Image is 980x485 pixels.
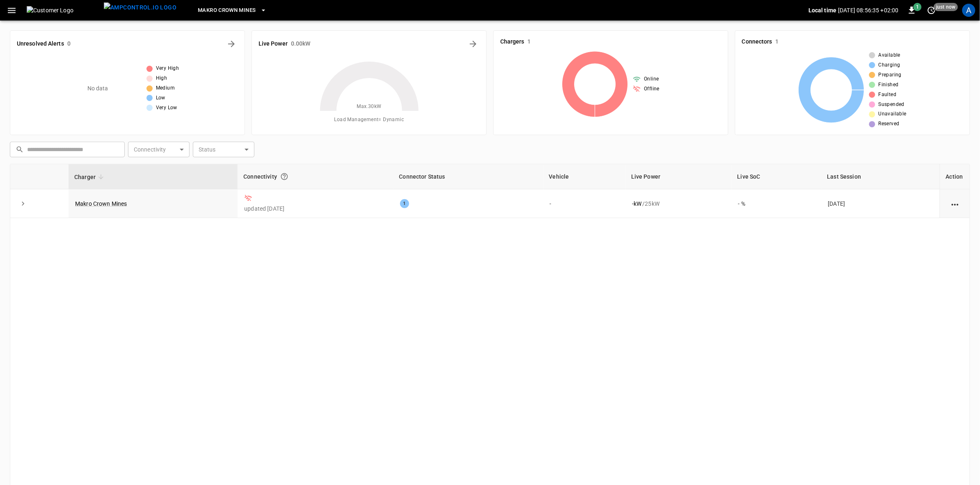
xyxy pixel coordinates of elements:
[74,172,106,182] span: Charger
[244,205,387,213] p: updated [DATE]
[879,61,900,69] span: Charging
[394,164,543,189] th: Connector Status
[156,94,165,102] span: Low
[742,37,772,46] h6: Connectors
[879,91,897,99] span: Faulted
[156,74,167,83] span: High
[67,39,71,48] h6: 0
[644,85,660,93] span: Offline
[776,37,779,46] h6: 1
[543,189,625,218] td: -
[879,101,905,109] span: Suspended
[400,199,409,208] div: 1
[104,2,176,13] img: ampcontrol.io logo
[632,200,641,208] p: - kW
[914,3,922,11] span: 1
[879,120,900,128] span: Reserved
[75,200,127,207] a: Makro Crown Mines
[732,189,822,218] td: - %
[156,84,175,92] span: Medium
[925,4,938,17] button: set refresh interval
[27,6,101,14] img: Customer Logo
[879,110,907,118] span: Unavailable
[156,64,179,73] span: Very High
[87,84,108,93] p: No data
[528,37,531,46] h6: 1
[357,103,381,111] span: Max. 30 kW
[467,37,480,51] button: Energy Overview
[962,4,975,17] div: profile-icon
[225,37,238,51] button: All Alerts
[17,39,64,48] h6: Unresolved Alerts
[934,3,958,11] span: just now
[195,2,270,18] button: Makro Crown Mines
[156,104,177,112] span: Very Low
[259,39,288,48] h6: Live Power
[243,169,387,184] div: Connectivity
[940,164,970,189] th: Action
[879,71,902,79] span: Preparing
[822,189,940,218] td: [DATE]
[17,198,29,210] button: expand row
[277,169,292,184] button: Connection between the charger and our software.
[198,6,256,15] span: Makro Crown Mines
[879,51,901,60] span: Available
[950,200,960,208] div: action cell options
[632,200,725,208] div: / 25 kW
[822,164,940,189] th: Last Session
[644,75,659,83] span: Online
[291,39,311,48] h6: 0.00 kW
[838,6,899,14] p: [DATE] 08:56:35 +02:00
[543,164,625,189] th: Vehicle
[879,81,899,89] span: Finished
[625,164,732,189] th: Live Power
[732,164,822,189] th: Live SoC
[808,6,837,14] p: Local time
[500,37,524,46] h6: Chargers
[334,116,404,124] span: Load Management = Dynamic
